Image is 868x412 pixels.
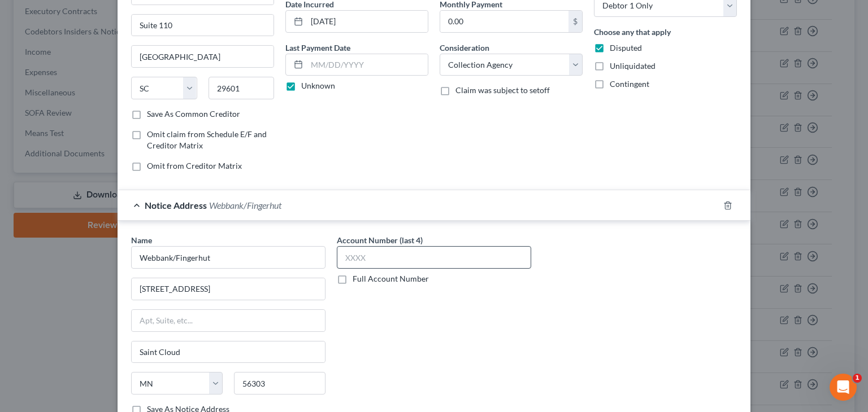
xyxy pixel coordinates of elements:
[440,42,489,54] label: Consideration
[147,108,240,120] label: Save As Common Creditor
[132,341,325,363] input: Enter city...
[131,235,152,245] span: Name
[568,11,582,32] div: $
[594,26,671,38] label: Choose any that apply
[337,246,531,269] input: XXXX
[853,374,862,383] span: 1
[132,278,325,300] input: Enter address...
[610,43,642,52] span: Disputed
[132,310,325,331] input: Apt, Suite, etc...
[440,11,568,32] input: 0.00
[209,200,281,211] span: Webbank/Fingerhut
[307,11,428,32] input: MM/DD/YYYY
[132,46,274,67] input: Enter city...
[353,273,429,284] label: Full Account Number
[455,85,550,95] span: Claim was subject to setoff
[285,42,350,54] label: Last Payment Date
[610,79,649,89] span: Contingent
[132,15,274,36] input: Apt, Suite, etc...
[234,372,325,395] input: Enter zip..
[147,129,267,150] span: Omit claim from Schedule E/F and Creditor Matrix
[145,200,207,211] span: Notice Address
[209,77,275,99] input: Enter zip...
[307,54,428,76] input: MM/DD/YYYY
[337,234,423,246] label: Account Number (last 4)
[131,246,325,269] input: Search by name...
[147,161,242,170] span: Omit from Creditor Matrix
[301,80,335,91] label: Unknown
[830,374,857,401] iframe: Intercom live chat
[610,61,656,71] span: Unliquidated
